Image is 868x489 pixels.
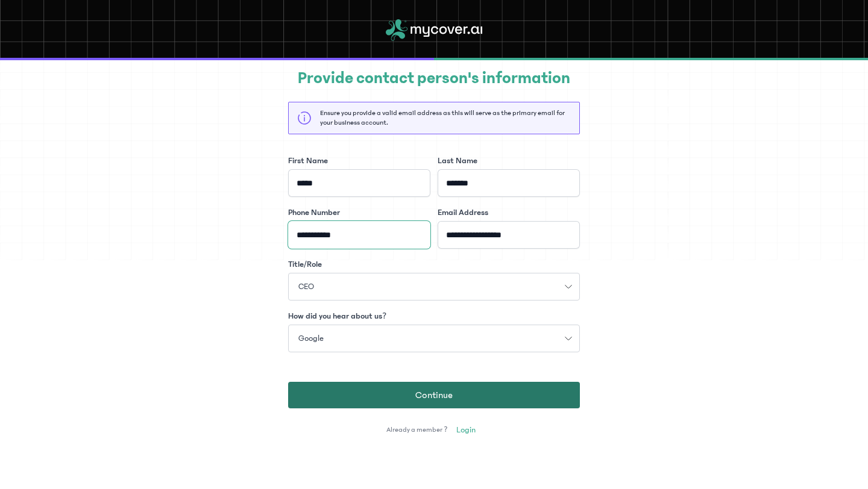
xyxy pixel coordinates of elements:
label: First Name [288,155,328,167]
h2: Provide contact person's information [288,66,580,91]
span: Continue [415,388,453,402]
label: Phone Number [288,207,340,219]
button: Google [288,325,580,352]
button: Continue [288,382,580,408]
a: Login [450,420,482,440]
label: Title/Role [288,258,322,270]
button: CEO [288,273,580,301]
label: Last Name [438,155,477,167]
p: Ensure you provide a valid email address as this will serve as the primary email for your busines... [320,108,571,128]
span: Login [456,424,476,436]
label: Email Address [438,207,488,219]
label: How did you hear about us? [288,310,386,322]
span: Already a member ? [386,425,447,435]
span: Google [291,332,331,345]
span: CEO [291,281,321,293]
